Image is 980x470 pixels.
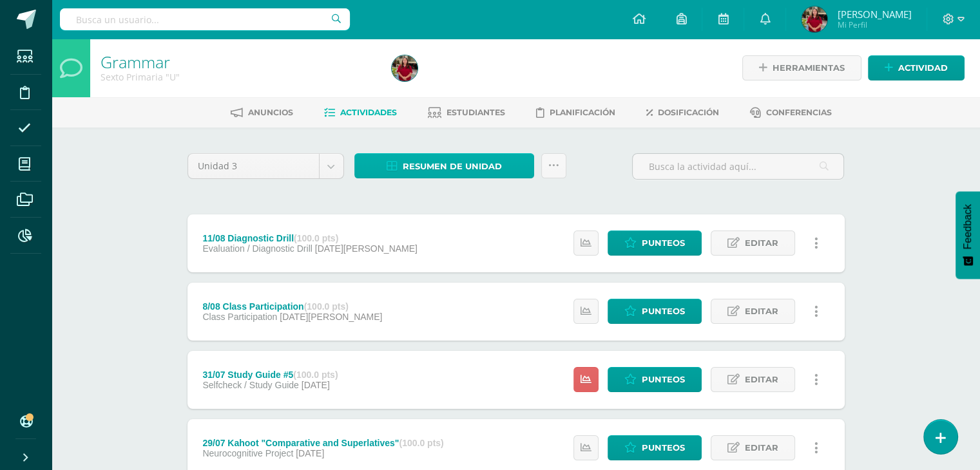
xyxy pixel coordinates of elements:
[608,299,702,324] a: Punteos
[837,8,911,21] span: [PERSON_NAME]
[392,55,418,81] img: db05960aaf6b1e545792e2ab8cc01445.png
[101,71,376,83] div: Sexto Primaria 'U'
[302,380,330,390] span: [DATE]
[202,380,298,390] span: Selfcheck / Study Guide
[742,55,861,80] a: Herramientas
[962,204,974,249] span: Feedback
[293,370,338,380] strong: (100.0 pts)
[868,55,965,80] a: Actividad
[773,56,845,80] span: Herramientas
[745,368,778,391] span: Editar
[745,436,778,460] span: Editar
[315,243,418,254] span: [DATE][PERSON_NAME]
[745,231,778,255] span: Editar
[646,102,719,123] a: Dosificación
[745,299,778,323] span: Editar
[202,233,418,243] div: 11/08 Diagnostic Drill
[202,312,277,322] span: Class Participation
[202,301,382,312] div: 8/08 Class Participation
[403,155,502,178] span: Resumen de unidad
[280,312,382,322] span: [DATE][PERSON_NAME]
[642,231,685,255] span: Punteos
[956,191,980,279] button: Feedback - Mostrar encuesta
[642,436,685,460] span: Punteos
[198,154,309,178] span: Unidad 3
[766,108,832,117] span: Conferencias
[642,299,685,323] span: Punteos
[608,367,702,392] a: Punteos
[202,370,338,380] div: 31/07 Study Guide #5
[231,102,293,123] a: Anuncios
[898,56,948,80] span: Actividad
[202,438,443,448] div: 29/07 Kahoot "Comparative and Superlatives"
[642,368,685,391] span: Punteos
[296,448,324,458] span: [DATE]
[536,102,615,123] a: Planificación
[188,154,343,178] a: Unidad 3
[324,102,397,123] a: Actividades
[428,102,505,123] a: Estudiantes
[248,108,293,117] span: Anuncios
[447,108,505,117] span: Estudiantes
[294,233,338,243] strong: (100.0 pts)
[202,448,293,458] span: Neurocognitive Project
[202,243,312,254] span: Evaluation / Diagnostic Drill
[399,438,443,448] strong: (100.0 pts)
[101,51,170,73] a: Grammar
[101,53,376,71] h1: Grammar
[550,108,615,117] span: Planificación
[837,19,911,30] span: Mi Perfil
[750,102,832,123] a: Conferencias
[340,108,397,117] span: Actividades
[60,8,350,30] input: Busca un usuario...
[304,301,349,312] strong: (100.0 pts)
[608,435,702,460] a: Punteos
[633,154,843,179] input: Busca la actividad aquí...
[802,6,827,32] img: db05960aaf6b1e545792e2ab8cc01445.png
[608,230,702,256] a: Punteos
[658,108,719,117] span: Dosificación
[354,153,534,178] a: Resumen de unidad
